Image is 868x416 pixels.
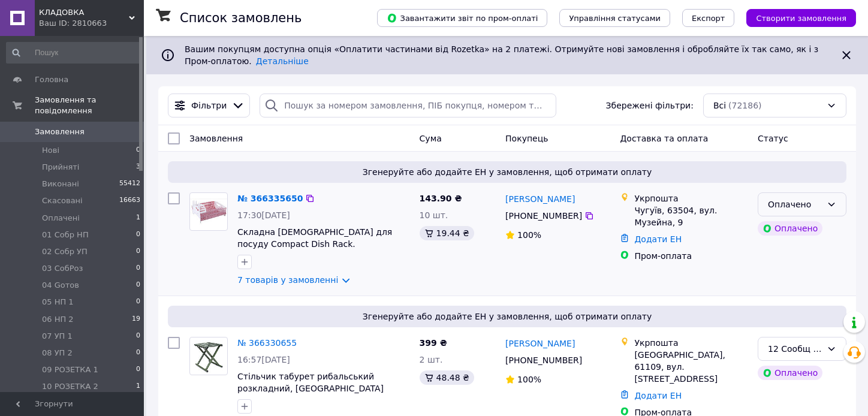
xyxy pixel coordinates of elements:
span: 143.90 ₴ [420,194,462,203]
div: Оплачено [768,198,822,211]
span: 0 [136,297,140,308]
span: 07 УП 1 [42,331,73,342]
span: Завантажити звіт по пром-оплаті [387,13,538,23]
span: 1 [136,213,140,224]
span: Згенеруйте або додайте ЕН у замовлення, щоб отримати оплату [173,166,842,178]
span: 16:57[DATE] [237,355,290,364]
span: 100% [517,375,541,384]
span: 16663 [119,195,140,206]
div: 48.48 ₴ [420,370,474,385]
span: Оплачені [42,213,80,224]
span: Всі [713,100,726,111]
div: Укрпошта [634,337,748,349]
span: 02 Cобр УП [42,246,88,257]
span: Створити замовлення [756,14,846,23]
span: 09 РОЗЕТКА 1 [42,364,98,375]
a: Детальніше [256,56,309,66]
div: 12 Сообщ об ОПЛ [768,342,822,355]
span: Головна [35,74,68,85]
a: № 366330655 [237,338,297,348]
span: 10 РОЗЕТКА 2 [42,381,98,392]
img: Фото товару [190,198,227,225]
button: Експорт [682,9,735,27]
a: Складна [DEMOGRAPHIC_DATA] для посуду Compact Dish Rack. [GEOGRAPHIC_DATA], [GEOGRAPHIC_DATA] [237,227,392,273]
span: 01 Cобр НП [42,230,89,240]
span: 0 [136,331,140,342]
span: (72186) [728,101,761,110]
span: Фільтри [191,100,227,111]
span: 3 [136,162,140,173]
span: 0 [136,246,140,257]
span: 100% [517,230,541,240]
span: Нові [42,145,59,156]
a: Створити замовлення [734,13,856,22]
button: Завантажити звіт по пром-оплаті [377,9,547,27]
span: КЛАДОВКА [39,7,129,18]
h1: Список замовлень [180,11,302,25]
span: Покупець [505,134,548,143]
span: Замовлення та повідомлення [35,95,144,116]
a: Стільчик табурет рибальський розкладний, [GEOGRAPHIC_DATA] [237,372,384,393]
a: Додати ЕН [634,391,682,400]
div: Оплачено [758,221,822,236]
span: 2 шт. [420,355,443,364]
span: 0 [136,230,140,240]
span: 03 CобРоз [42,263,83,274]
span: 0 [136,145,140,156]
div: [GEOGRAPHIC_DATA], 61109, вул. [STREET_ADDRESS] [634,349,748,385]
a: [PERSON_NAME] [505,193,575,205]
span: 17:30[DATE] [237,210,290,220]
span: 1 [136,381,140,392]
span: Статус [758,134,788,143]
div: Пром-оплата [634,250,748,262]
input: Пошук за номером замовлення, ПІБ покупця, номером телефону, Email, номером накладної [260,94,556,117]
span: [PHONE_NUMBER] [505,355,582,365]
span: 08 УП 2 [42,348,73,358]
span: Збережені фільтри: [606,100,694,111]
span: Управління статусами [569,14,661,23]
span: Замовлення [35,126,85,137]
a: Фото товару [189,192,228,231]
a: [PERSON_NAME] [505,337,575,349]
span: 05 НП 1 [42,297,74,308]
div: Чугуїв, 63504, вул. Музейна, 9 [634,204,748,228]
img: Фото товару [192,337,224,375]
a: 7 товарів у замовленні [237,275,338,285]
a: № 366335650 [237,194,303,203]
div: Ваш ID: 2810663 [39,18,144,29]
span: 19 [132,314,140,325]
span: 0 [136,364,140,375]
span: Виконані [42,179,79,189]
span: [PHONE_NUMBER] [505,211,582,221]
span: Cума [420,134,442,143]
span: 06 НП 2 [42,314,74,325]
span: Доставка та оплата [620,134,708,143]
button: Управління статусами [559,9,670,27]
a: Додати ЕН [634,234,682,244]
span: 0 [136,280,140,291]
span: Згенеруйте або додайте ЕН у замовлення, щоб отримати оплату [173,311,842,322]
span: Вашим покупцям доступна опція «Оплатити частинами від Rozetka» на 2 платежі. Отримуйте нові замов... [185,44,818,66]
div: 19.44 ₴ [420,226,474,240]
span: Прийняті [42,162,79,173]
a: Фото товару [189,337,228,375]
span: Експорт [692,14,725,23]
span: 04 Gотов [42,280,79,291]
span: Замовлення [189,134,243,143]
span: 0 [136,263,140,274]
span: 399 ₴ [420,338,447,348]
button: Створити замовлення [746,9,856,27]
span: 0 [136,348,140,358]
span: 10 шт. [420,210,448,220]
div: Оплачено [758,366,822,380]
div: Укрпошта [634,192,748,204]
span: 55412 [119,179,140,189]
input: Пошук [6,42,141,64]
span: Скасовані [42,195,83,206]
